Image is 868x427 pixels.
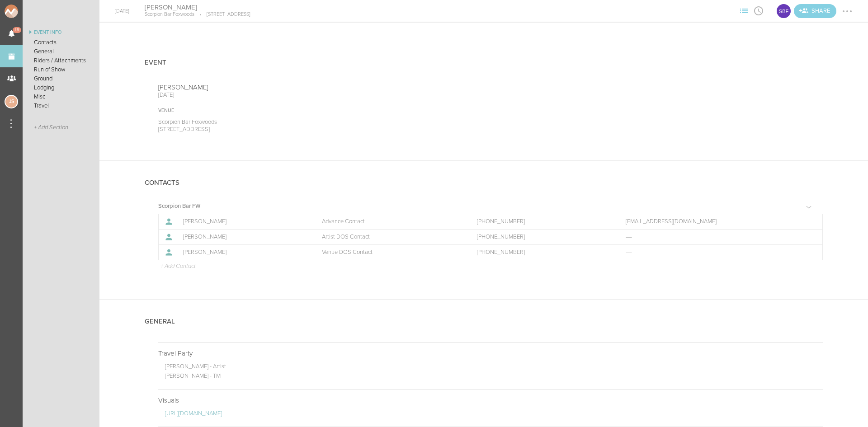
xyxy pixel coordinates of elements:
p: [PERSON_NAME] [183,234,302,241]
a: [PHONE_NUMBER] [477,249,606,256]
p: [PERSON_NAME] [183,218,302,225]
a: Travel [23,101,99,110]
p: Artist DOS Contact [322,233,457,240]
p: [DATE] [158,91,471,99]
p: [PERSON_NAME] [183,249,302,256]
h5: Scorpion Bar FW [158,203,201,209]
div: Scorpion Bar FW [776,3,792,19]
a: Lodging [23,83,99,92]
a: [EMAIL_ADDRESS][DOMAIN_NAME] [626,218,804,225]
a: General [23,47,99,56]
p: [STREET_ADDRESS] [194,11,250,18]
a: Event Info [23,27,99,38]
div: Share [794,4,836,18]
a: [PHONE_NUMBER] [477,233,606,240]
p: [PERSON_NAME] - TM [165,372,823,382]
p: [PERSON_NAME] [158,83,471,91]
p: Travel Party [158,349,823,357]
span: View Sections [737,8,751,13]
span: + Add Section [34,124,68,131]
a: [PHONE_NUMBER] [477,218,606,225]
a: Contacts [23,38,99,47]
p: Advance Contact [322,218,457,225]
a: Misc [23,92,99,101]
a: [URL][DOMAIN_NAME] [165,410,222,417]
a: Ground [23,74,99,83]
h4: General [145,318,175,325]
p: [STREET_ADDRESS] [158,126,471,133]
p: + Add Contact [160,263,196,270]
a: Run of Show [23,65,99,74]
a: Riders / Attachments [23,56,99,65]
p: Scorpion Bar Foxwoods [158,118,471,126]
img: NOMAD [5,5,56,18]
h4: Event [145,59,166,66]
p: [PERSON_NAME] - Artist [165,363,823,373]
h4: Contacts [145,179,179,187]
div: Venue [158,108,471,114]
p: Scorpion Bar Foxwoods [145,11,194,18]
span: View Itinerary [751,8,766,13]
div: SBF [776,3,792,19]
span: 18 [13,27,21,33]
p: Visuals [158,396,823,404]
h4: [PERSON_NAME] [145,3,250,12]
p: Venue DOS Contact [322,249,457,256]
a: Invite teams to the Event [794,4,836,18]
div: Jessica Smith [5,95,18,108]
